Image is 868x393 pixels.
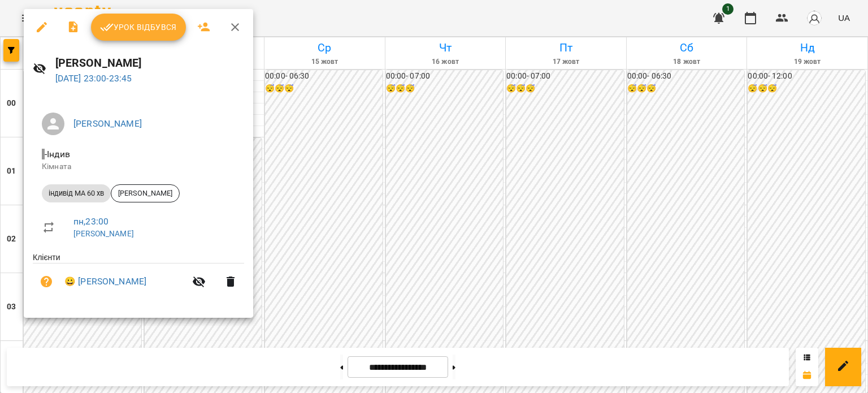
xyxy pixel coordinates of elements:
[73,118,142,129] a: [PERSON_NAME]
[42,161,235,172] p: Кімната
[33,252,244,304] ul: Клієнти
[33,268,60,295] button: Візит ще не сплачено. Додати оплату?
[111,184,180,202] div: [PERSON_NAME]
[42,149,72,159] span: - Індив
[100,20,177,34] span: Урок відбувся
[64,275,146,288] a: 😀 [PERSON_NAME]
[55,54,244,72] h6: [PERSON_NAME]
[91,14,186,41] button: Урок відбувся
[111,188,179,198] span: [PERSON_NAME]
[73,229,134,238] a: [PERSON_NAME]
[42,188,111,198] span: індивід МА 60 хв
[73,216,108,227] a: пн , 23:00
[55,73,132,84] a: [DATE] 23:00-23:45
